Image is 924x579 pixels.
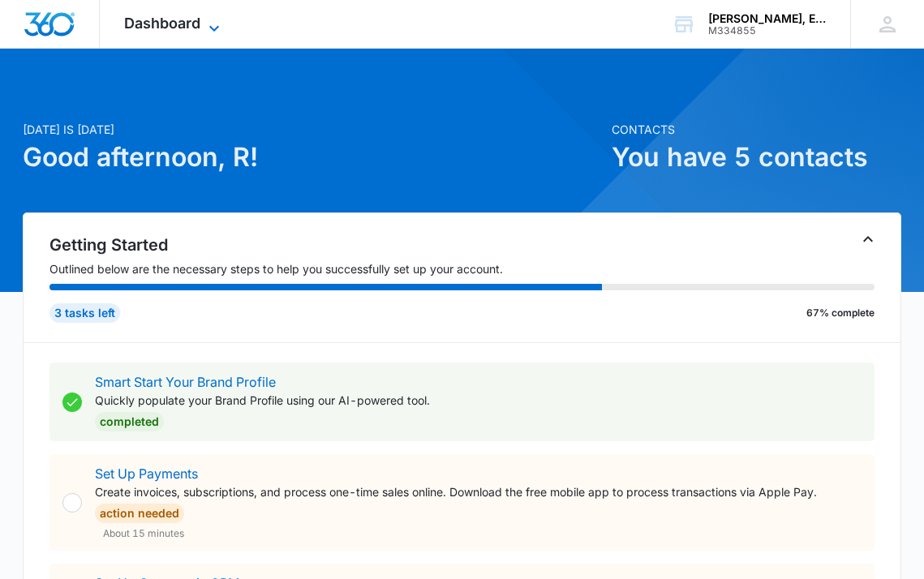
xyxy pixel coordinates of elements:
[103,526,184,541] span: About 15 minutes
[858,229,878,249] button: Toggle Collapse
[95,392,430,409] p: Quickly populate your Brand Profile using our AI-powered tool.
[95,504,184,523] div: Action Needed
[806,306,875,320] p: 67% complete
[95,465,198,482] a: Set Up Payments
[124,15,200,32] span: Dashboard
[612,121,901,138] p: Contacts
[95,412,164,431] div: Completed
[708,25,827,36] div: account id
[23,138,601,177] h1: Good afternoon, R!
[49,260,874,277] p: Outlined below are the necessary steps to help you successfully set up your account.
[708,12,827,25] div: account name
[49,233,874,257] h2: Getting Started
[95,483,817,500] p: Create invoices, subscriptions, and process one-time sales online. Download the free mobile app t...
[49,303,120,323] div: 3 tasks left
[612,138,901,177] h1: You have 5 contacts
[95,374,276,390] a: Smart Start Your Brand Profile
[23,121,601,138] p: [DATE] is [DATE]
